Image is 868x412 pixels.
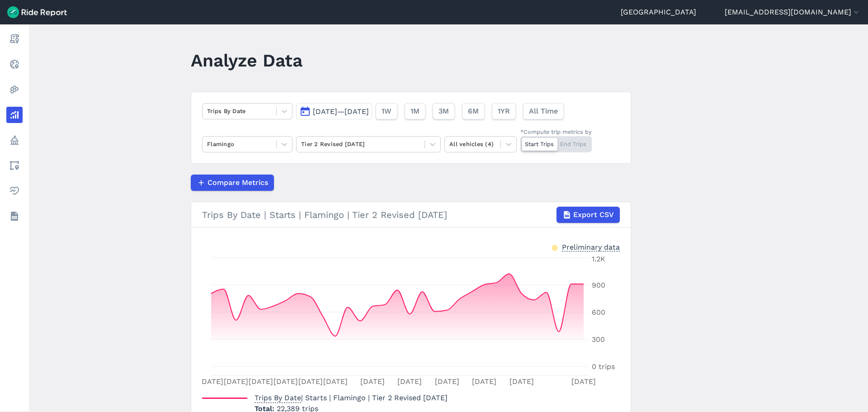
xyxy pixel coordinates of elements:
tspan: 300 [592,335,605,344]
tspan: [DATE] [249,377,273,386]
div: Preliminary data [562,242,620,251]
tspan: [DATE] [274,377,298,386]
tspan: 900 [592,281,605,289]
tspan: 1.2K [592,255,605,263]
span: 6M [468,106,479,117]
a: Heatmaps [6,81,23,98]
button: [DATE]—[DATE] [296,103,372,119]
span: 1M [410,106,420,117]
span: 1YR [498,106,510,117]
h1: Analyze Data [191,48,302,73]
span: Trips By Date [255,391,301,403]
a: Analyze [6,107,23,123]
tspan: [DATE] [199,377,223,386]
a: Policy [6,132,23,148]
tspan: [DATE] [435,377,459,386]
span: All Time [529,106,558,117]
button: 6M [462,103,485,119]
tspan: [DATE] [323,377,348,386]
tspan: [DATE] [298,377,323,386]
div: Trips By Date | Starts | Flamingo | Tier 2 Revised [DATE] [202,207,620,223]
span: Export CSV [573,209,614,220]
img: Ride Report [7,6,67,18]
span: 3M [439,106,449,117]
div: *Compute trip metrics by [520,128,592,136]
a: Report [6,31,23,47]
span: | Starts | Flamingo | Tier 2 Revised [DATE] [255,393,448,402]
tspan: [DATE] [509,377,534,386]
a: Datasets [6,208,23,224]
button: All Time [523,103,564,119]
button: 1W [376,103,397,119]
a: Areas [6,157,23,174]
tspan: 0 trips [592,362,615,371]
span: 1W [382,106,392,117]
tspan: [DATE] [472,377,496,386]
button: 1M [405,103,425,119]
button: Compare Metrics [191,175,274,191]
button: [EMAIL_ADDRESS][DOMAIN_NAME] [725,7,861,18]
tspan: [DATE] [571,377,596,386]
a: [GEOGRAPHIC_DATA] [621,7,696,18]
button: Export CSV [557,207,620,223]
a: Realtime [6,56,23,72]
button: 3M [433,103,455,119]
tspan: [DATE] [224,377,248,386]
tspan: [DATE] [360,377,385,386]
span: [DATE]—[DATE] [313,107,369,116]
button: 1YR [492,103,516,119]
a: Health [6,183,23,199]
tspan: 600 [592,308,605,317]
span: Compare Metrics [208,177,268,188]
tspan: [DATE] [397,377,422,386]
